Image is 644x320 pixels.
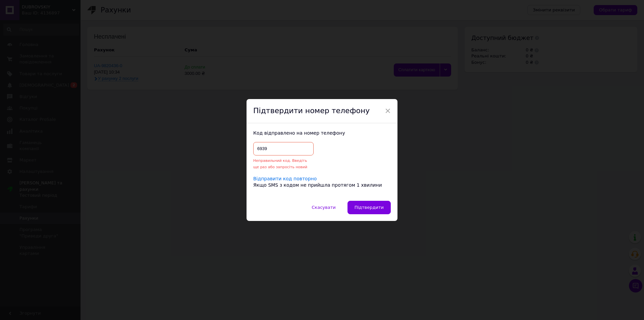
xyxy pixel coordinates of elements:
button: Підтвердити [347,201,391,214]
span: Підтвердити [355,205,384,210]
div: Якщо SMS з кодом не прийшла протягом 1 хвилини [253,182,391,189]
p: Код відправлено на номер телефону [253,130,391,137]
span: Неправильний код. Введіть ще раз або запросіть новий [253,158,307,170]
div: Підтвердити номер телефону [247,99,397,123]
span: × [385,105,391,117]
div: Відправити код повторно [253,176,317,182]
button: Скасувати [305,201,342,214]
span: Скасувати [312,205,335,210]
